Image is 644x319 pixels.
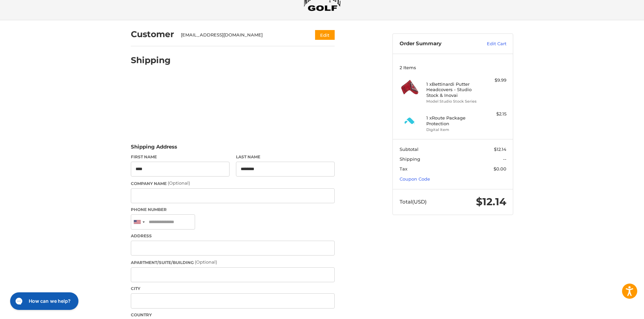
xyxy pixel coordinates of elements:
[400,41,472,47] h3: Order Summary
[472,41,506,47] a: Edit Cart
[494,166,506,171] span: $0.00
[503,156,506,162] span: --
[131,207,335,213] label: Phone Number
[131,286,335,292] label: City
[426,127,478,133] li: Digital Item
[400,198,427,205] span: Total (USD)
[426,81,478,98] h4: 1 x Bettinardi Putter Headcovers - Studio Stock & Inovai
[168,180,190,186] small: (Optional)
[236,154,335,160] label: Last Name
[480,111,506,117] div: $2.15
[131,215,147,229] div: United States: +1
[400,65,506,70] h3: 2 Items
[480,77,506,84] div: $9.99
[131,312,335,318] label: Country
[195,259,217,265] small: (Optional)
[131,154,230,160] label: First Name
[7,290,80,312] iframe: Gorgias live chat messenger
[426,115,478,126] h4: 1 x Route Package Protection
[400,147,419,152] span: Subtotal
[131,233,335,239] label: Address
[426,99,478,104] li: Model Studio Stock Series
[400,166,407,171] span: Tax
[131,29,174,39] h2: Customer
[494,147,506,152] span: $12.14
[315,30,335,40] button: Edit
[131,55,171,65] h2: Shipping
[400,156,420,162] span: Shipping
[181,32,302,38] div: [EMAIL_ADDRESS][DOMAIN_NAME]
[131,180,335,187] label: Company Name
[400,176,430,182] a: Coupon Code
[131,143,177,154] legend: Shipping Address
[131,259,335,266] label: Apartment/Suite/Building
[476,195,506,208] span: $12.14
